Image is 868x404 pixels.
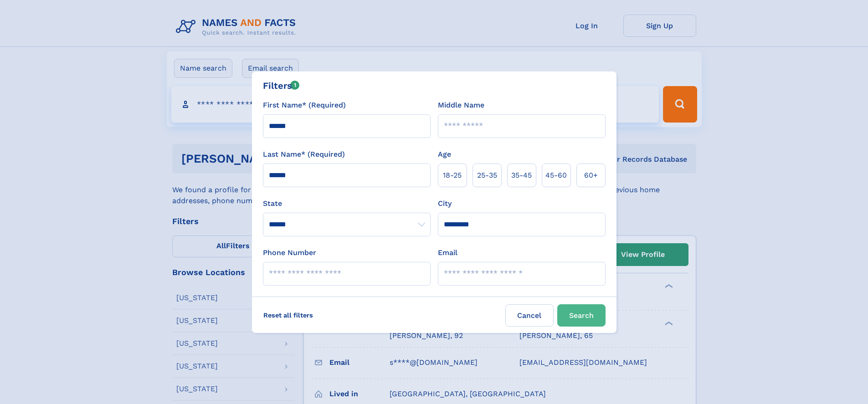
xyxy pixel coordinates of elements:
[505,304,554,327] label: Cancel
[438,247,457,258] label: Email
[263,149,345,160] label: Last Name* (Required)
[438,100,484,111] label: Middle Name
[584,170,598,181] span: 60+
[257,304,319,326] label: Reset all filters
[477,170,497,181] span: 25‑35
[443,170,462,181] span: 18‑25
[545,170,567,181] span: 45‑60
[557,304,606,327] button: Search
[263,79,300,92] div: Filters
[263,100,346,111] label: First Name* (Required)
[438,198,452,209] label: City
[511,170,532,181] span: 35‑45
[263,247,316,258] label: Phone Number
[263,198,431,209] label: State
[438,149,451,160] label: Age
